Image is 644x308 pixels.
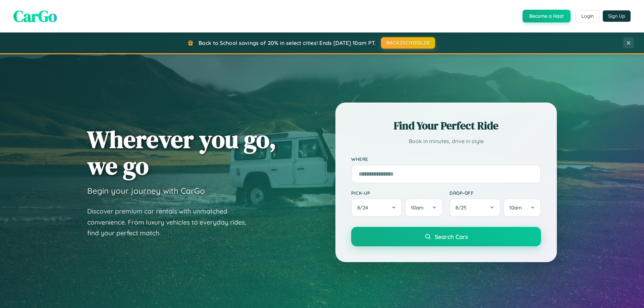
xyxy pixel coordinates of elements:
button: 10am [405,198,443,217]
h1: Wherever you go, we go [87,126,276,179]
button: 10am [503,198,541,217]
button: 8/25 [449,198,500,217]
button: Sign Up [603,10,631,22]
button: BACK2SCHOOL20 [381,37,435,49]
button: Search Cars [351,227,541,246]
button: 8/24 [351,198,402,217]
button: Become a Host [523,10,571,22]
label: Drop-off [449,190,541,196]
span: Search Cars [435,233,468,240]
p: Book in minutes, drive in style [351,136,541,146]
span: 10am [509,204,522,211]
span: 8 / 24 [357,204,371,211]
button: Login [576,10,599,22]
p: Discover premium car rentals with unmatched convenience. From luxury vehicles to everyday rides, ... [87,206,255,239]
h2: Find Your Perfect Ride [351,118,541,133]
h3: Begin your journey with CarGo [87,186,205,196]
label: Pick-up [351,190,443,196]
span: 10am [411,204,424,211]
span: CarGo [13,5,57,27]
span: Back to School savings of 20% in select cities! Ends [DATE] 10am PT. [199,40,376,46]
label: Where [351,156,541,162]
span: 8 / 25 [455,204,470,211]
